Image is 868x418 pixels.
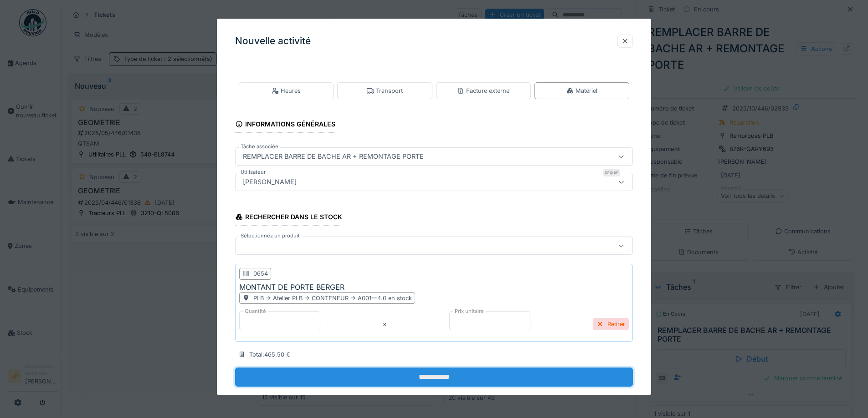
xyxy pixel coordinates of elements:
div: Rechercher dans le stock [235,211,342,226]
div: Total : 465,50 € [249,350,290,359]
div: Matériel [566,86,597,95]
div: Transport [367,86,403,95]
div: Requis [603,170,620,177]
label: Quantité [243,307,268,315]
div: × [383,320,386,329]
div: Heures [272,86,301,95]
label: Sélectionnez un produit [239,232,302,240]
div: REMPLACER BARRE DE BACHE AR + REMONTAGE PORTE [239,152,427,162]
label: Tâche associée [239,143,280,151]
div: PLB -> Atelier PLB -> CONTENEUR -> A001 — 4.0 en stock [253,294,412,302]
div: MONTANT DE PORTE BERGER [239,282,344,292]
h3: Nouvelle activité [235,35,311,47]
label: Utilisateur [239,169,267,176]
label: Prix unitaire [453,307,486,315]
div: Retirer [593,318,629,331]
div: Informations générales [235,118,335,133]
div: 0654 [253,270,268,278]
div: Facture externe [457,86,509,95]
div: [PERSON_NAME] [239,177,300,187]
